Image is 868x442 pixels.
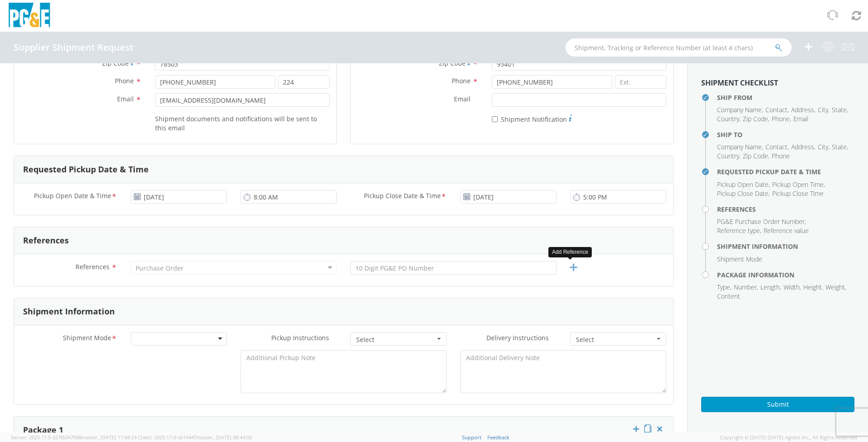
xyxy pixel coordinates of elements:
[772,189,824,198] span: Pickup Close Time
[717,217,805,226] span: PG&E Purchase Order Number
[791,143,816,152] li: ,
[454,95,471,103] span: Email
[818,105,830,114] li: ,
[772,114,790,123] span: Phone
[717,283,731,292] li: ,
[765,143,789,152] li: ,
[364,191,441,202] span: Pickup Close Date & Time
[570,332,666,346] button: Select
[117,95,134,103] span: Email
[566,38,792,57] input: Shipment, Tracking or Reference Number (at least 4 chars)
[832,143,848,152] li: ,
[356,335,435,344] span: Select
[197,434,252,441] span: master, [DATE] 08:44:05
[717,180,770,189] li: ,
[717,94,854,101] h4: Ship From
[452,76,471,85] span: Phone
[818,143,830,152] li: ,
[11,434,137,441] span: Server: 2025.17.0-327f6347098
[783,283,800,291] span: Width
[765,143,788,151] span: Contact
[23,426,63,435] h3: Package 1
[717,283,730,291] span: Type
[717,226,761,235] li: ,
[462,434,481,441] a: Support
[138,434,252,441] span: Client: 2025.17.0-cb14447
[717,114,739,123] span: Country
[743,114,768,123] span: Zip Code
[717,189,769,198] span: Pickup Close Date
[7,3,52,29] img: pge-logo-06675f144f4cfa6a6814.png
[803,283,822,291] span: Height
[576,335,655,344] span: Select
[717,243,854,250] h4: Shipment Information
[818,105,828,114] span: City
[783,283,801,292] li: ,
[34,191,111,202] span: Pickup Open Date & Time
[772,180,824,189] span: Pickup Open Time
[717,131,854,138] h4: Ship To
[701,78,778,88] strong: Shipment Checklist
[720,434,857,441] span: Copyright © [DATE]-[DATE] Agistix Inc., All Rights Reserved
[791,105,816,114] li: ,
[760,283,781,292] li: ,
[826,283,846,292] li: ,
[717,206,854,213] h4: References
[765,105,788,114] span: Contact
[487,434,509,441] a: Feedback
[486,333,549,342] span: Delivery Instructions
[81,434,137,441] span: master, [DATE] 11:04:24
[826,283,845,291] span: Weight
[14,43,133,52] h4: Supplier Shipment Request
[350,261,557,275] input: 10 Digit PG&E PO Number
[717,143,762,151] span: Company Name
[818,143,828,151] span: City
[701,397,854,412] button: Submit
[791,143,814,151] span: Address
[492,116,498,122] input: Shipment Notification
[791,105,814,114] span: Address
[492,113,572,124] label: Shipment Notification
[832,143,847,151] span: State
[717,152,741,161] li: ,
[717,255,762,263] span: Shipment Mode
[155,113,330,133] label: Shipment documents and notifications will be sent to this email
[717,152,739,160] span: Country
[615,75,666,89] input: Ext.
[717,143,763,152] li: ,
[75,262,109,271] span: References
[717,114,741,124] li: ,
[717,105,763,114] li: ,
[717,168,854,175] h4: Requested Pickup Date & Time
[23,307,115,316] h3: Shipment Information
[765,105,789,114] li: ,
[734,283,757,291] span: Number
[772,152,790,160] span: Phone
[772,180,825,189] li: ,
[717,292,740,300] span: Content
[803,283,823,292] li: ,
[717,217,806,226] li: ,
[271,333,329,342] span: Pickup Instructions
[717,226,760,235] span: Reference type
[717,189,770,198] li: ,
[350,332,447,346] button: Select
[743,152,768,160] span: Zip Code
[832,105,848,114] li: ,
[23,165,149,174] h3: Requested Pickup Date & Time
[23,236,69,245] h3: References
[717,271,854,278] h4: Package Information
[764,226,809,235] span: Reference value
[63,333,111,344] span: Shipment Mode
[772,114,791,124] li: ,
[717,180,769,189] span: Pickup Open Date
[734,283,758,292] li: ,
[548,247,592,257] div: Add Reference
[717,105,762,114] span: Company Name
[743,114,769,124] li: ,
[115,76,134,85] span: Phone
[136,264,184,273] div: Purchase Order
[832,105,847,114] span: State
[793,114,808,123] span: Email
[760,283,780,291] span: Length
